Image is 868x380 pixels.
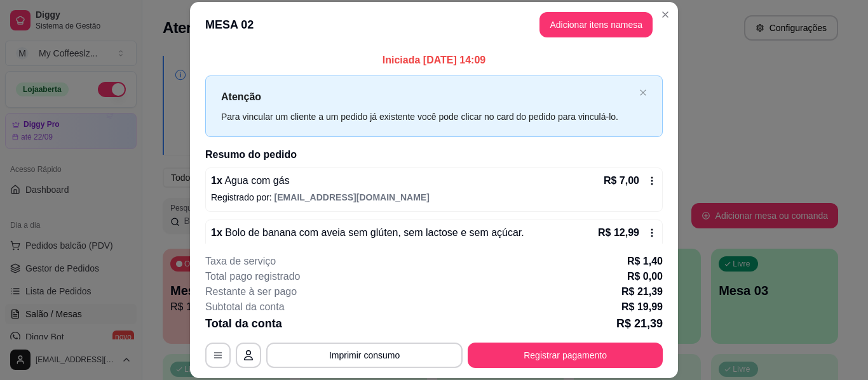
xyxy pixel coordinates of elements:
p: Restante à ser pago [205,284,297,299]
p: 1 x [211,173,290,188]
p: Total pago registrado [205,269,300,284]
button: close [639,89,647,97]
header: MESA 02 [190,2,678,48]
p: R$ 21,39 [621,284,663,299]
p: Total da conta [205,315,282,332]
p: R$ 19,99 [621,299,663,315]
p: Iniciada [DATE] 14:09 [205,53,663,68]
p: Registrado por: [211,191,657,204]
p: 1 x [211,225,524,240]
span: Agua com gás [222,175,290,186]
p: R$ 1,40 [627,254,663,269]
div: Para vincular um cliente a um pedido já existente você pode clicar no card do pedido para vinculá... [221,110,634,124]
h2: Resumo do pedido [205,147,663,162]
span: Bolo de banana com aveia sem glúten, sem lactose e sem açúcar. [222,227,524,238]
p: Subtotal da conta [205,299,285,315]
p: Atenção [221,89,634,105]
button: Imprimir consumo [266,343,463,368]
button: Close [655,4,675,25]
button: Adicionar itens namesa [539,12,653,37]
p: R$ 21,39 [616,315,663,332]
button: Registrar pagamento [468,343,663,368]
span: [EMAIL_ADDRESS][DOMAIN_NAME] [275,192,430,202]
p: Taxa de serviço [205,254,276,269]
p: R$ 7,00 [604,173,639,188]
p: R$ 0,00 [627,269,663,284]
p: R$ 12,99 [598,225,639,240]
